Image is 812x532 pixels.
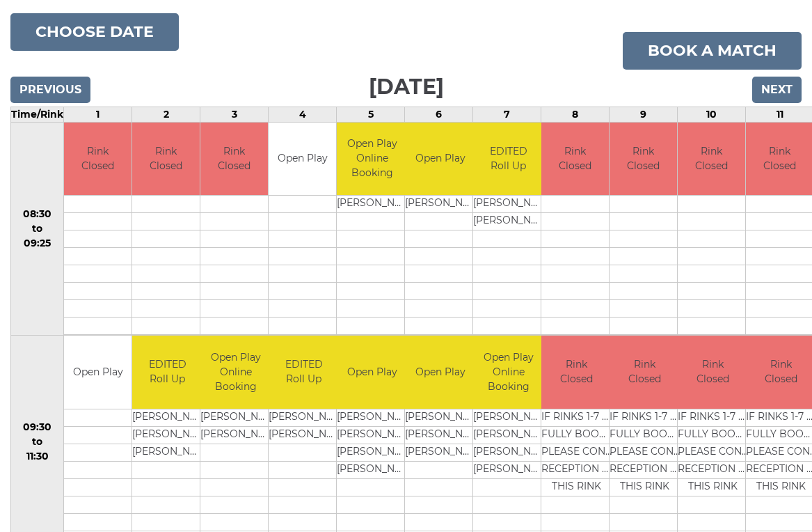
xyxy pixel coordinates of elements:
td: [PERSON_NAME] [337,426,407,444]
td: 3 [200,107,269,122]
td: EDITED Roll Up [132,336,202,409]
td: 6 [405,107,473,122]
td: 08:30 to 09:25 [11,122,64,336]
td: Open Play [64,336,132,409]
td: Rink Closed [610,123,677,196]
td: [PERSON_NAME] [132,426,202,444]
td: Open Play [405,123,475,196]
td: IF RINKS 1-7 ARE [678,409,748,426]
td: THIS RINK [610,478,680,496]
td: [PERSON_NAME] [337,409,407,426]
td: Open Play Online Booking [337,123,407,196]
td: Rink Closed [64,123,132,196]
td: [PERSON_NAME] [473,461,543,478]
td: Open Play [337,336,407,409]
td: 2 [132,107,200,122]
input: Previous [10,77,90,103]
td: FULLY BOOKED [610,426,680,444]
td: [PERSON_NAME] [337,461,407,478]
td: Open Play Online Booking [200,336,271,409]
td: Open Play [405,336,475,409]
td: [PERSON_NAME] [337,444,407,461]
td: PLEASE CONTACT [541,444,612,461]
td: [PERSON_NAME] [473,426,543,444]
td: [PERSON_NAME] [473,196,543,213]
td: PLEASE CONTACT [610,444,680,461]
td: [PERSON_NAME] [200,409,271,426]
td: FULLY BOOKED [678,426,748,444]
td: 10 [678,107,746,122]
td: 7 [473,107,541,122]
td: 9 [610,107,678,122]
td: THIS RINK [678,478,748,496]
td: Open Play Online Booking [473,336,543,409]
td: THIS RINK [541,478,612,496]
td: 4 [269,107,337,122]
td: [PERSON_NAME] [269,409,339,426]
td: [PERSON_NAME] [473,409,543,426]
td: [PERSON_NAME] [200,426,271,444]
td: Rink Closed [541,123,609,196]
td: Time/Rink [11,107,64,122]
td: RECEPTION TO BOOK [541,461,612,478]
button: Choose date [10,13,179,51]
td: PLEASE CONTACT [678,444,748,461]
td: Rink Closed [541,336,612,409]
td: 5 [337,107,405,122]
td: Rink Closed [132,123,200,196]
td: 8 [541,107,610,122]
td: [PERSON_NAME] [405,426,475,444]
td: [PERSON_NAME] [337,196,407,213]
input: Next [752,77,802,103]
td: [PERSON_NAME] [473,444,543,461]
td: RECEPTION TO BOOK [610,461,680,478]
td: IF RINKS 1-7 ARE [610,409,680,426]
td: EDITED Roll Up [269,336,339,409]
td: Rink Closed [610,336,680,409]
td: [PERSON_NAME] [269,426,339,444]
a: Book a match [623,32,802,70]
td: [PERSON_NAME] [405,196,475,213]
td: FULLY BOOKED [541,426,612,444]
td: Open Play [269,123,336,196]
td: EDITED Roll Up [473,123,543,196]
td: Rink Closed [678,336,748,409]
td: [PERSON_NAME] [132,409,202,426]
td: [PERSON_NAME] [405,409,475,426]
td: Rink Closed [678,123,745,196]
td: IF RINKS 1-7 ARE [541,409,612,426]
td: 1 [64,107,132,122]
td: RECEPTION TO BOOK [678,461,748,478]
td: Rink Closed [200,123,268,196]
td: [PERSON_NAME] [473,213,543,230]
td: [PERSON_NAME] [132,444,202,461]
td: [PERSON_NAME] [405,444,475,461]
